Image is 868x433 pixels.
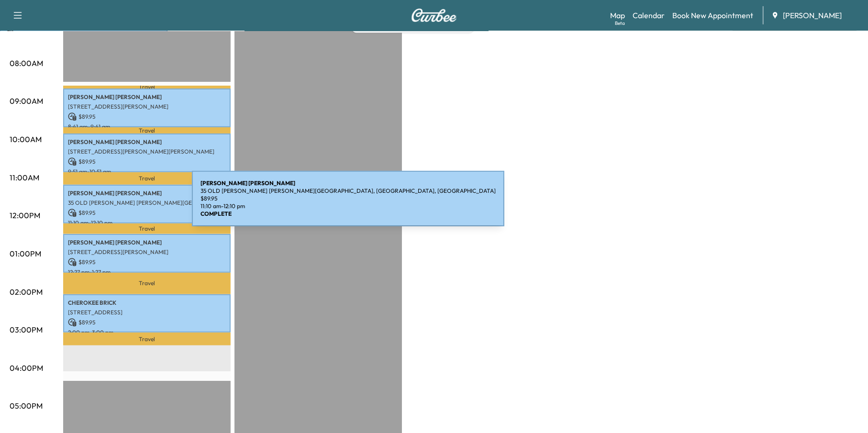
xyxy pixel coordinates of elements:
[200,195,496,202] p: $ 89.95
[68,329,226,336] p: 2:00 pm - 3:00 pm
[63,223,231,234] p: Travel
[63,172,231,185] p: Travel
[411,9,457,22] img: Curbee Logo
[68,209,226,217] p: $ 89.95
[68,309,226,316] p: [STREET_ADDRESS]
[68,168,226,176] p: 9:51 am - 10:51 am
[633,10,665,21] a: Calendar
[200,187,496,195] p: 35 OLD [PERSON_NAME] [PERSON_NAME][GEOGRAPHIC_DATA], [GEOGRAPHIC_DATA], [GEOGRAPHIC_DATA]
[68,299,226,307] p: CHEROKEE BRICK
[10,400,43,411] p: 05:00PM
[68,138,226,146] p: [PERSON_NAME] [PERSON_NAME]
[63,333,231,345] p: Travel
[10,172,39,183] p: 11:00AM
[200,202,496,210] p: 11:10 am - 12:10 pm
[200,210,232,217] b: COMPLETE
[10,324,43,335] p: 03:00PM
[10,248,41,259] p: 01:00PM
[63,273,231,294] p: Travel
[68,199,226,207] p: 35 OLD [PERSON_NAME] [PERSON_NAME][GEOGRAPHIC_DATA], [GEOGRAPHIC_DATA], [GEOGRAPHIC_DATA]
[10,95,43,107] p: 09:00AM
[672,10,753,21] a: Book New Appointment
[63,86,231,89] p: Travel
[10,362,43,374] p: 04:00PM
[68,189,226,197] p: [PERSON_NAME] [PERSON_NAME]
[68,239,226,246] p: [PERSON_NAME] [PERSON_NAME]
[68,93,226,101] p: [PERSON_NAME] [PERSON_NAME]
[10,133,42,145] p: 10:00AM
[68,123,226,131] p: 8:41 am - 9:41 am
[68,103,226,111] p: [STREET_ADDRESS][PERSON_NAME]
[610,10,625,21] a: MapBeta
[68,258,226,266] p: $ 89.95
[10,57,43,69] p: 08:00AM
[68,268,226,276] p: 12:27 pm - 1:27 pm
[68,157,226,166] p: $ 89.95
[63,127,231,133] p: Travel
[783,10,842,21] span: [PERSON_NAME]
[68,318,226,327] p: $ 89.95
[200,179,295,187] b: [PERSON_NAME] [PERSON_NAME]
[68,219,226,227] p: 11:10 am - 12:10 pm
[10,286,43,298] p: 02:00PM
[615,20,625,27] div: Beta
[10,210,40,221] p: 12:00PM
[68,148,226,155] p: [STREET_ADDRESS][PERSON_NAME][PERSON_NAME]
[68,248,226,256] p: [STREET_ADDRESS][PERSON_NAME]
[68,112,226,121] p: $ 89.95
